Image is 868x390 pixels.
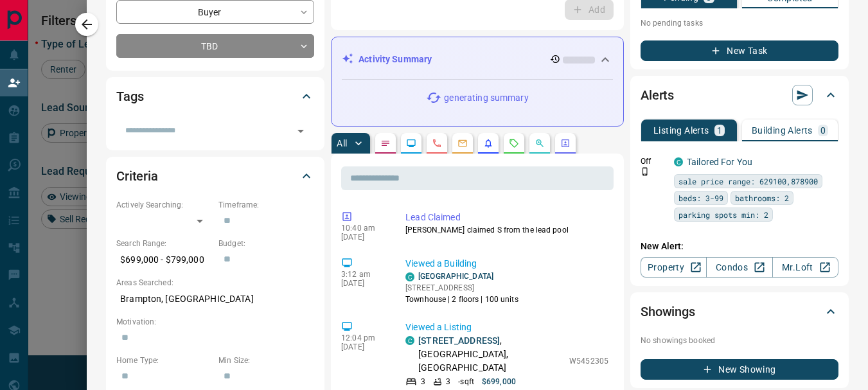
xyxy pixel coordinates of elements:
[116,316,314,328] p: Motivation:
[641,335,838,346] p: No showings booked
[569,355,608,367] p: W5452305
[341,342,386,351] p: [DATE]
[405,282,518,294] p: [STREET_ADDRESS]
[341,279,386,288] p: [DATE]
[641,80,838,111] div: Alerts
[418,272,493,281] a: [GEOGRAPHIC_DATA]
[444,91,528,105] p: generating summary
[432,138,442,148] svg: Calls
[641,240,838,253] p: New Alert:
[641,301,695,322] h2: Showings
[641,359,838,380] button: New Showing
[341,270,386,279] p: 3:12 am
[678,175,818,188] span: sale price range: 629100,878900
[418,334,563,375] p: , [GEOGRAPHIC_DATA], [GEOGRAPHIC_DATA]
[653,126,709,135] p: Listing Alerts
[641,40,838,61] button: New Task
[641,85,674,105] h2: Alerts
[116,355,212,366] p: Home Type:
[457,138,468,148] svg: Emails
[641,155,666,167] p: Off
[341,224,386,233] p: 10:40 am
[820,126,826,135] p: 0
[405,272,414,281] div: condos.ca
[641,257,707,278] a: Property
[717,126,722,135] p: 1
[641,13,838,33] p: No pending tasks
[687,157,752,167] a: Tailored For You
[446,376,450,387] p: 3
[678,208,768,221] span: parking spots min: 2
[116,249,212,270] p: $699,000 - $799,000
[116,199,212,211] p: Actively Searching:
[641,296,838,327] div: Showings
[342,48,613,71] div: Activity Summary
[535,138,545,148] svg: Opportunities
[292,122,310,140] button: Open
[674,157,683,166] div: condos.ca
[359,53,432,66] p: Activity Summary
[116,288,314,310] p: Brampton, [GEOGRAPHIC_DATA]
[116,81,314,112] div: Tags
[752,126,813,135] p: Building Alerts
[116,34,314,58] div: TBD
[341,333,386,342] p: 12:04 pm
[341,233,386,242] p: [DATE]
[678,191,723,204] span: beds: 3-99
[483,138,493,148] svg: Listing Alerts
[116,166,158,186] h2: Criteria
[406,138,416,148] svg: Lead Browsing Activity
[405,211,608,224] p: Lead Claimed
[418,335,500,346] a: [STREET_ADDRESS]
[706,257,772,278] a: Condos
[641,167,650,176] svg: Push Notification Only
[421,376,425,387] p: 3
[116,161,314,191] div: Criteria
[772,257,838,278] a: Mr.Loft
[337,139,347,148] p: All
[482,376,516,387] p: $699,000
[116,86,143,107] h2: Tags
[116,277,314,288] p: Areas Searched:
[458,376,474,387] p: - sqft
[560,138,571,148] svg: Agent Actions
[735,191,789,204] span: bathrooms: 2
[405,294,518,305] p: Townhouse | 2 floors | 100 units
[116,238,212,249] p: Search Range:
[405,257,608,270] p: Viewed a Building
[380,138,391,148] svg: Notes
[405,321,608,334] p: Viewed a Listing
[509,138,519,148] svg: Requests
[405,224,608,236] p: [PERSON_NAME] claimed S from the lead pool
[405,336,414,345] div: condos.ca
[218,238,314,249] p: Budget:
[218,199,314,211] p: Timeframe:
[218,355,314,366] p: Min Size:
